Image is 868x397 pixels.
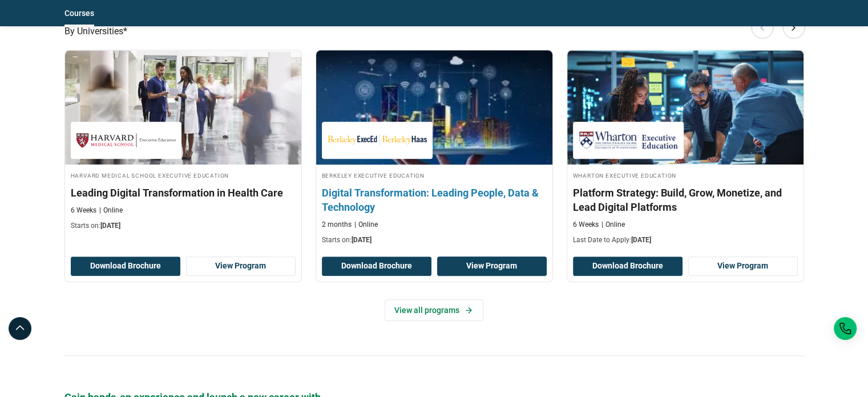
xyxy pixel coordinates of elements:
h4: Berkeley Executive Education [322,170,547,180]
img: Digital Transformation: Leading People, Data & Technology | Online Digital Transformation Course [304,45,564,170]
p: Starts on: [71,221,296,231]
p: Starts on: [322,235,547,245]
a: View Program [688,256,798,276]
p: Online [601,220,625,230]
a: View Program [437,256,547,276]
img: Harvard Medical School Executive Education [76,127,176,153]
p: By Universities* [64,24,804,39]
h3: Platform Strategy: Build, Grow, Monetize, and Lead Digital Platforms [573,186,798,214]
h3: Leading Digital Transformation in Health Care [71,186,296,200]
p: 6 Weeks [573,220,599,230]
img: Leading Digital Transformation in Health Care | Online Digital Transformation Course [65,50,301,165]
button: Download Brochure [71,256,180,276]
p: Last Date to Apply: [573,235,798,245]
a: Digital Transformation Course by Berkeley Executive Education - August 28, 2025 Berkeley Executiv... [316,50,552,251]
a: View Program [186,256,296,276]
h4: Harvard Medical School Executive Education [71,170,296,180]
button: Download Brochure [322,256,431,276]
span: [DATE] [631,236,651,244]
span: [DATE] [352,236,372,244]
p: Online [99,206,123,215]
p: 2 months [322,220,352,230]
button: Download Brochure [573,256,683,276]
p: Online [354,220,378,230]
h3: Digital Transformation: Leading People, Data & Technology [322,186,547,214]
img: Berkeley Executive Education [328,127,427,153]
a: Digital Transformation Course by Harvard Medical School Executive Education - August 28, 2025 Har... [65,50,301,236]
img: Platform Strategy: Build, Grow, Monetize, and Lead Digital Platforms | Online Digital Transformat... [567,50,804,165]
a: Digital Transformation Course by Wharton Executive Education - August 28, 2025 Wharton Executive ... [567,50,804,251]
button: Previous [751,16,774,39]
button: Next [782,16,805,39]
h4: Wharton Executive Education [573,170,798,180]
a: View all programs [385,299,483,321]
p: 6 Weeks [71,206,96,215]
span: [DATE] [100,222,120,230]
img: Wharton Executive Education [579,127,678,153]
